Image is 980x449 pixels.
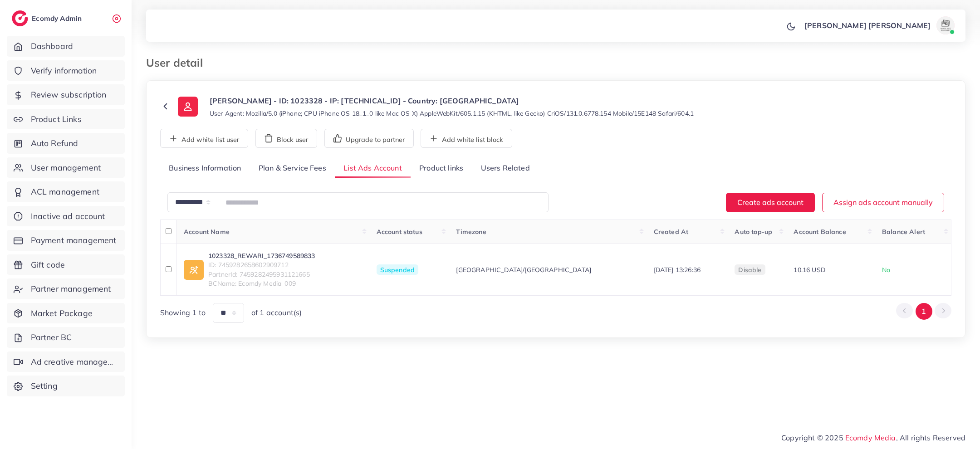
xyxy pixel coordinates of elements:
[7,60,125,81] a: Verify information
[31,210,105,222] span: Inactive ad account
[31,137,78,149] span: Auto Refund
[7,133,125,154] a: Auto Refund
[31,380,58,392] span: Setting
[31,113,82,125] span: Product Links
[7,109,125,130] a: Product Links
[31,162,101,174] span: User management
[7,84,125,105] a: Review subscription
[31,332,72,343] span: Partner BC
[31,186,99,198] span: ACL management
[31,89,107,101] span: Review subscription
[804,20,931,31] p: [PERSON_NAME] [PERSON_NAME]
[7,157,125,178] a: User management
[7,351,125,372] a: Ad creative management
[31,356,118,368] span: Ad creative management
[31,65,97,77] span: Verify information
[32,14,84,23] h2: Ecomdy Admin
[12,10,28,26] img: logo
[799,16,958,34] a: [PERSON_NAME] [PERSON_NAME]avatar
[31,40,73,52] span: Dashboard
[7,278,125,299] a: Partner management
[936,16,955,34] img: avatar
[31,259,65,271] span: Gift code
[12,10,84,26] a: logoEcomdy Admin
[7,206,125,227] a: Inactive ad account
[7,303,125,324] a: Market Package
[7,254,125,275] a: Gift code
[916,303,932,320] button: Go to page 1
[7,36,125,57] a: Dashboard
[31,234,117,246] span: Payment management
[7,327,125,348] a: Partner BC
[31,283,111,295] span: Partner management
[7,230,125,251] a: Payment management
[7,376,125,396] a: Setting
[31,307,93,319] span: Market Package
[896,303,951,320] ul: Pagination
[7,181,125,202] a: ACL management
